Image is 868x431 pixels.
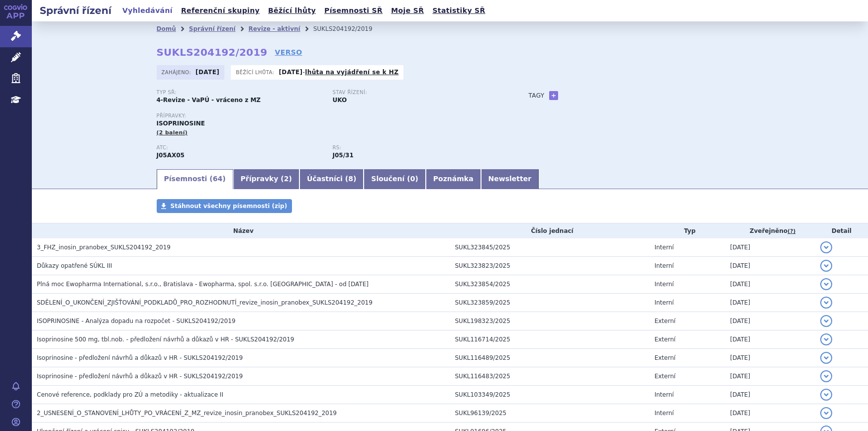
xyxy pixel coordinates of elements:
th: Název [32,223,450,238]
a: Písemnosti SŘ [321,4,386,17]
span: Interní [655,391,674,398]
span: Externí [655,336,675,343]
abbr: (?) [787,228,795,235]
td: [DATE] [725,367,815,386]
td: [DATE] [725,312,815,330]
td: SUKL116489/2025 [450,349,650,367]
span: ISOPRINOSINE [157,120,205,127]
strong: INOSIN PRANOBEX [157,152,185,159]
a: Správní řízení [189,25,236,32]
a: Přípravky (2) [233,169,299,189]
span: 3_FHZ_inosin_pranobex_SUKLS204192_2019 [37,244,171,251]
p: - [279,68,398,76]
li: SUKLS204192/2019 [313,21,386,36]
strong: [DATE] [195,69,219,76]
td: [DATE] [725,294,815,312]
th: Číslo jednací [450,223,650,238]
p: ATC: [157,145,323,151]
h2: Správní řízení [32,3,119,17]
strong: UKO [333,97,347,104]
a: lhůta na vyjádření se k HZ [305,69,398,76]
span: Isoprinosine 500 mg, tbl.nob. - předložení návrhů a důkazů v HR - SUKLS204192/2019 [37,336,294,343]
h3: Tagy [529,90,545,102]
a: Vyhledávání [119,4,176,17]
th: Zveřejněno [725,223,815,238]
button: detail [820,407,832,419]
td: [DATE] [725,275,815,294]
a: Poznámka [426,169,481,189]
span: ISOPRINOSINE - Analýza dopadu na rozpočet - SUKLS204192/2019 [37,318,236,324]
span: Důkazy opatřené SÚKL III [37,262,112,269]
a: Domů [157,25,176,32]
button: detail [820,260,832,272]
button: detail [820,333,832,345]
p: Přípravky: [157,113,509,119]
span: Interní [655,244,674,251]
p: Typ SŘ: [157,90,323,96]
td: SUKL96139/2025 [450,404,650,423]
span: Běžící lhůta: [236,68,276,76]
td: SUKL323845/2025 [450,238,650,257]
span: (2 balení) [157,129,188,136]
a: Referenční skupiny [178,4,263,17]
a: + [549,91,558,100]
button: detail [820,389,832,401]
span: Isoprinosine - předložení návrhů a důkazů v HR - SUKLS204192/2019 [37,354,243,361]
span: Stáhnout všechny písemnosti (zip) [171,203,288,210]
td: [DATE] [725,257,815,275]
td: [DATE] [725,386,815,404]
a: Revize - aktivní [248,25,300,32]
th: Typ [650,223,725,238]
button: detail [820,297,832,309]
span: Interní [655,262,674,269]
span: Externí [655,354,675,361]
td: SUKL116714/2025 [450,330,650,349]
strong: SUKLS204192/2019 [157,46,268,58]
a: Účastníci (8) [299,169,364,189]
span: 64 [213,175,222,183]
span: Zahájeno: [162,68,193,76]
button: detail [820,278,832,290]
span: 8 [348,175,353,183]
span: 2 [284,175,289,183]
strong: [DATE] [279,69,302,76]
td: SUKL323854/2025 [450,275,650,294]
span: Interní [655,281,674,288]
span: Cenové reference, podklady pro ZÚ a metodiky - aktualizace II [37,391,223,398]
span: 0 [410,175,415,183]
a: Moje SŘ [388,4,427,17]
button: detail [820,241,832,253]
td: [DATE] [725,238,815,257]
th: Detail [815,223,868,238]
td: SUKL323859/2025 [450,294,650,312]
p: Stav řízení: [333,90,499,96]
td: [DATE] [725,349,815,367]
a: Newsletter [481,169,539,189]
span: Interní [655,410,674,417]
span: SDĚLENÍ_O_UKONČENÍ_ZJIŠŤOVÁNÍ_PODKLADŮ_PRO_ROZHODNUTÍ_revize_inosin_pranobex_SUKLS204192_2019 [37,299,373,306]
a: Sloučení (0) [364,169,425,189]
span: Externí [655,373,675,380]
td: SUKL116483/2025 [450,367,650,386]
a: Statistiky SŘ [429,4,488,17]
span: Interní [655,299,674,306]
button: detail [820,315,832,327]
button: detail [820,352,832,364]
td: [DATE] [725,330,815,349]
strong: 4-Revize - VaPÚ - vráceno z MZ [157,97,261,104]
span: Plná moc Ewopharma International, s.r.o., Bratislava - Ewopharma, spol. s.r.o. Praha - od 6.5.2025 [37,281,369,288]
td: [DATE] [725,404,815,423]
a: Stáhnout všechny písemnosti (zip) [157,199,292,213]
p: RS: [333,145,499,151]
td: SUKL103349/2025 [450,386,650,404]
td: SUKL323823/2025 [450,257,650,275]
a: Běžící lhůty [265,4,319,17]
a: Písemnosti (64) [157,169,233,189]
span: Isoprinosine - předložení návrhů a důkazů v HR - SUKLS204192/2019 [37,373,243,380]
strong: inosin pranobex (methisoprinol) [333,152,354,159]
a: VERSO [275,47,302,57]
span: 2_USNESENÍ_O_STANOVENÍ_LHŮTY_PO_VRÁCENÍ_Z_MZ_revize_inosin_pranobex_SUKLS204192_2019 [37,410,337,417]
span: Externí [655,318,675,324]
button: detail [820,370,832,382]
td: SUKL198323/2025 [450,312,650,330]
